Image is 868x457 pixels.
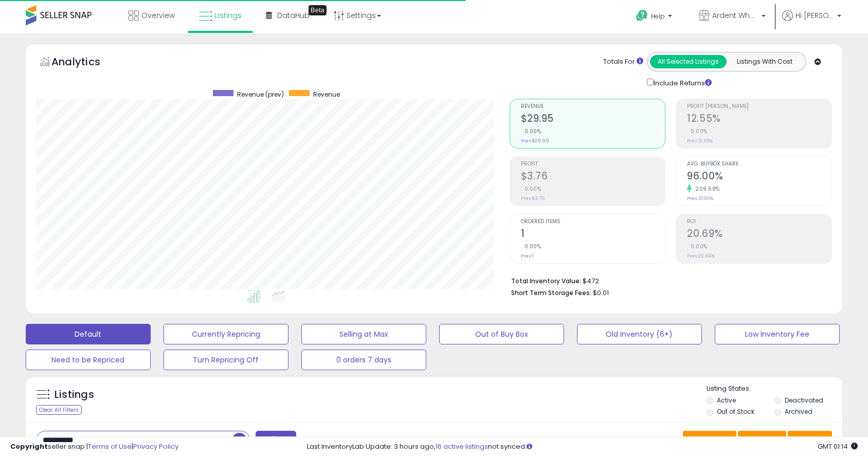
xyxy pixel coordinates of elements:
[628,2,682,33] a: Help
[782,10,841,33] a: Hi [PERSON_NAME]
[521,219,665,225] span: Ordered Items
[215,10,242,21] span: Listings
[692,185,720,193] small: 209.68%
[717,396,736,405] label: Active
[301,350,426,370] button: 0 orders 7 days
[256,431,296,449] button: Filters
[307,442,858,452] div: Last InventoryLab Update: 3 hours ago, not synced.
[511,274,825,286] li: $472
[313,90,340,99] span: Revenue
[593,288,609,298] span: $0.01
[603,57,643,67] div: Totals For
[521,161,665,167] span: Profit
[141,10,175,21] span: Overview
[26,350,151,370] button: Need to be Repriced
[521,113,665,126] h2: $29.95
[164,324,288,344] button: Currently Repricing
[10,442,48,451] strong: Copyright
[521,228,665,242] h2: 1
[521,195,545,202] small: Prev: $3.76
[636,9,648,22] i: Get Help
[651,12,665,21] span: Help
[55,388,94,402] h5: Listings
[10,442,178,452] div: seller snap | |
[521,185,541,193] small: 0.00%
[687,104,831,109] span: Profit [PERSON_NAME]
[277,10,310,21] span: DataHub
[521,170,665,184] h2: $3.76
[687,195,713,202] small: Prev: 31.00%
[439,324,564,344] button: Out of Buy Box
[521,127,541,135] small: 0.00%
[436,442,488,451] a: 16 active listings
[26,324,151,344] button: Default
[738,431,786,448] button: Columns
[521,138,549,144] small: Prev: $29.95
[301,324,426,344] button: Selling at Max
[687,161,831,167] span: Avg. Buybox Share
[577,324,702,344] button: Old Inventory (6+)
[683,431,736,448] button: Save View
[309,5,327,15] div: Tooltip anchor
[687,228,831,242] h2: 20.69%
[788,431,832,448] button: Actions
[745,434,777,445] span: Columns
[650,55,727,68] button: All Selected Listings
[687,170,831,184] h2: 96.00%
[164,350,288,370] button: Turn Repricing Off
[726,55,803,68] button: Listings With Cost
[36,405,82,415] div: Clear All Filters
[785,396,823,405] label: Deactivated
[715,324,840,344] button: Low Inventory Fee
[511,277,581,285] b: Total Inventory Value:
[687,219,831,225] span: ROI
[687,127,708,135] small: 0.00%
[521,243,541,250] small: 0.00%
[521,104,665,109] span: Revenue
[687,243,708,250] small: 0.00%
[687,138,713,144] small: Prev: 12.55%
[795,10,834,21] span: Hi [PERSON_NAME]
[707,384,842,394] p: Listing States:
[687,253,715,259] small: Prev: 20.69%
[51,54,120,71] h5: Analytics
[717,407,754,416] label: Out of Stock
[785,407,812,416] label: Archived
[511,288,591,297] b: Short Term Storage Fees:
[818,442,858,451] span: 2025-09-14 01:14 GMT
[712,10,758,21] span: Ardent Wholesale
[687,113,831,126] h2: 12.55%
[237,90,284,99] span: Revenue (prev)
[639,77,724,88] div: Include Returns
[521,253,534,259] small: Prev: 1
